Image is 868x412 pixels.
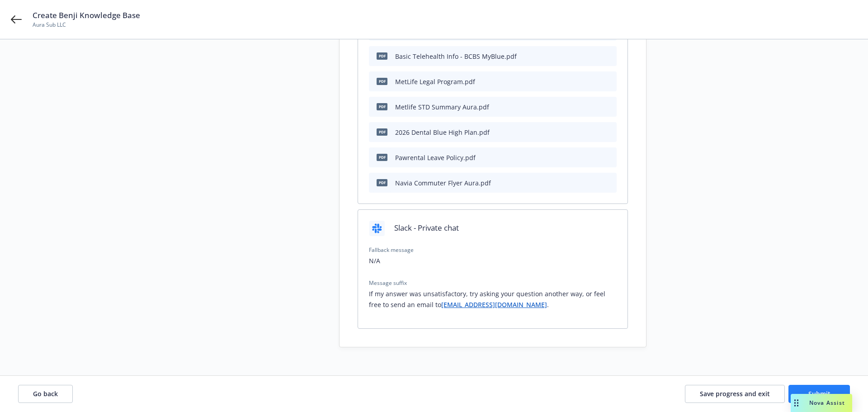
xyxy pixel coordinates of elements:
button: preview file [605,77,613,86]
span: pdf [377,78,387,85]
span: Nova Assist [809,399,845,407]
button: download file [590,128,598,137]
span: pdf [377,154,387,161]
button: preview file [605,128,613,137]
button: preview file [605,102,613,112]
div: Metlife STD Summary Aura.pdf [395,102,489,112]
span: Save progress and exit [700,389,770,398]
div: MetLife Legal Program.pdf [395,77,475,86]
span: pdf [377,128,387,135]
span: Slack - Private chat [394,222,459,234]
button: download file [590,153,598,162]
span: pdf [377,179,387,186]
p: N/A [369,256,617,266]
span: pdf [377,103,387,110]
button: Go back [18,385,73,403]
div: Navia Commuter Flyer Aura.pdf [395,178,491,188]
div: Pawrental Leave Policy.pdf [395,153,476,162]
button: download file [590,52,598,61]
p: If my answer was unsatisfactory, try asking your question another way, or feel free to send an em... [369,289,617,310]
span: Message suffix [369,279,617,287]
span: Submit [808,389,830,398]
span: Aura Sub LLC [33,21,140,29]
span: pdf [377,52,387,59]
button: preview file [605,153,613,162]
button: download file [590,77,598,86]
button: Nova Assist [791,394,852,412]
button: preview file [605,52,613,61]
span: Go back [33,389,58,398]
span: Create Benji Knowledge Base [33,10,140,21]
button: download file [590,102,598,112]
button: Save progress and exit [685,385,785,403]
div: 2026 Dental Blue High Plan.pdf [395,128,490,137]
a: [EMAIL_ADDRESS][DOMAIN_NAME] [441,300,547,309]
div: Basic Telehealth Info - BCBS MyBlue.pdf [395,52,517,61]
div: Drag to move [791,394,802,412]
span: Fallback message [369,246,617,254]
button: download file [590,178,598,188]
button: Submit [788,385,850,403]
button: preview file [605,178,613,188]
